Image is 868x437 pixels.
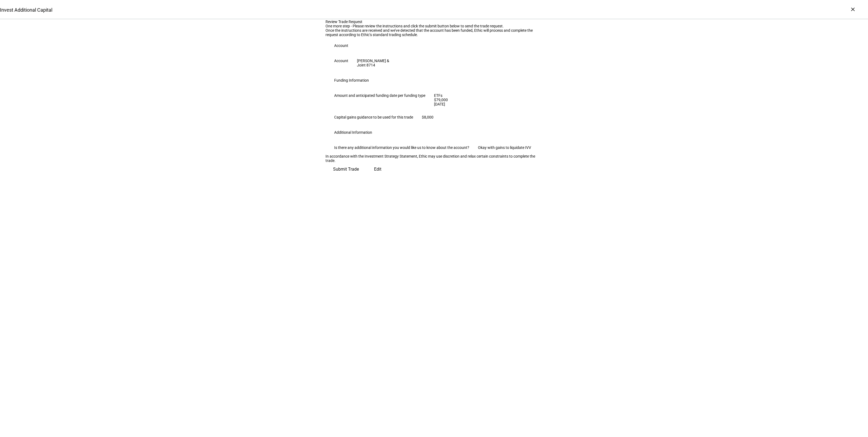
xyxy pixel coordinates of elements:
div: Okay with gains to liquidate IVV [478,145,531,150]
div: Account [334,59,348,63]
div: Capital gains guidance to be used for this trade [334,115,413,119]
div: × [848,5,857,14]
div: $8,000 [422,115,433,119]
span: Edit [374,163,381,176]
div: Is there any additional information you would like us to know about the account? [334,145,469,150]
div: Joint 8714 [357,63,389,67]
div: [DATE] [434,102,439,106]
div: In accordance with the Investment Strategy Statement, Ethic may use discretion and relax certain ... [325,154,542,163]
div: Review Trade Request [325,20,542,24]
div: Additional Information [334,130,372,135]
div: ETFs [434,93,439,98]
div: [PERSON_NAME] & [357,59,389,63]
div: $79,000 [434,98,439,102]
button: Submit Trade [325,163,366,176]
button: Edit [366,163,389,176]
span: Submit Trade [333,163,359,176]
div: One more step - Please review the instructions and click the submit button below to send the trad... [325,24,542,28]
div: Account [334,43,348,48]
div: Once the instructions are received and we’ve detected that the account has been funded, Ethic wil... [325,28,542,37]
div: Funding Information [334,78,369,82]
div: Amount and anticipated funding date per funding type [334,93,425,98]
